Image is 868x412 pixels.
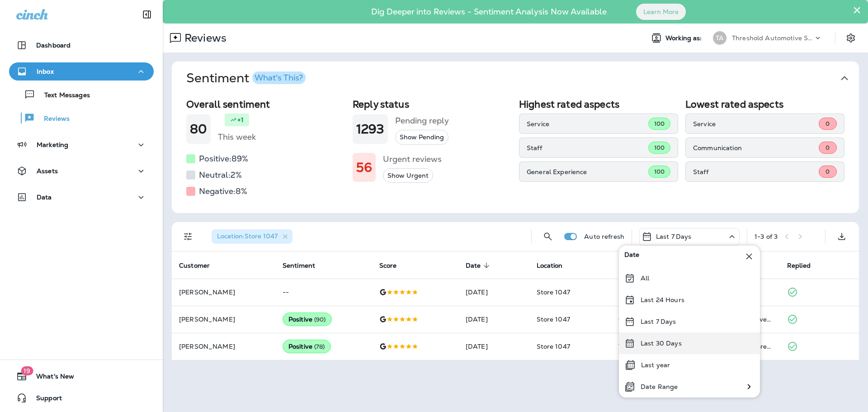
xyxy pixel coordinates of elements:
[537,342,570,350] span: Store 1047
[466,261,493,270] span: Date
[458,333,529,360] td: [DATE]
[843,30,859,46] button: Settings
[826,168,830,175] span: 0
[9,389,154,407] button: Support
[179,261,222,270] span: Customer
[283,313,332,326] div: Positive
[9,162,154,180] button: Assets
[656,233,692,240] p: Last 7 Days
[9,109,154,128] button: Reviews
[9,85,154,104] button: Text Messages
[853,3,861,17] button: Close
[584,233,624,240] p: Auto refresh
[641,361,670,369] p: Last year
[27,373,74,384] span: What's New
[356,122,384,137] h1: 1293
[537,261,575,270] span: Location
[826,144,830,152] span: 0
[624,251,640,262] span: Date
[636,4,686,20] button: Learn More
[537,288,570,296] span: Store 1047
[641,275,649,282] p: All
[27,394,62,405] span: Support
[618,315,773,324] div: Good vibes, dog lovers, and they really deserve some love for being on the spot and present. Amaz...
[732,34,813,42] p: Threshold Automotive Service dba Grease Monkey
[134,5,160,24] button: Collapse Sidebar
[641,383,678,390] p: Date Range
[527,120,648,128] p: Service
[37,167,58,175] p: Assets
[212,229,292,244] div: Location:Store 1047
[314,316,326,323] span: ( 90 )
[693,120,819,128] p: Service
[275,279,372,306] td: --
[172,95,859,213] div: SentimentWhat's This?
[199,168,242,182] h5: Neutral: 2 %
[345,10,633,13] p: Dig Deeper into Reviews - Sentiment Analysis Now Available
[179,262,210,270] span: Customer
[787,262,811,270] span: Replied
[186,99,345,110] h2: Overall sentiment
[314,343,325,350] span: ( 78 )
[685,99,844,110] h2: Lowest rated aspects
[9,188,154,206] button: Data
[755,233,778,240] div: 1 - 3 of 3
[693,144,819,152] p: Communication
[179,343,268,350] p: [PERSON_NAME]
[179,289,268,296] p: [PERSON_NAME]
[787,261,822,270] span: Replied
[190,122,207,137] h1: 80
[379,262,397,270] span: Score
[826,120,830,128] span: 0
[179,227,197,246] button: Filters
[36,42,71,49] p: Dashboard
[356,160,372,175] h1: 56
[9,36,154,54] button: Dashboard
[37,194,52,201] p: Data
[383,168,433,183] button: Show Urgent
[395,130,448,145] button: Show Pending
[199,184,247,199] h5: Negative: 8 %
[537,262,563,270] span: Location
[527,144,648,152] p: Staff
[179,62,866,95] button: SentimentWhat's This?
[833,227,851,246] button: Export as CSV
[527,168,648,175] p: General Experience
[35,115,70,123] p: Reviews
[383,152,442,166] h5: Urgent reviews
[618,261,685,270] span: Review Comment
[618,342,773,351] div: Took my car in for scheduled oil change. I appreciate that they also check other things on my car...
[21,366,33,375] span: 19
[218,130,256,144] h5: This week
[665,34,704,42] span: Working as:
[252,71,306,84] button: What's This?
[181,31,226,45] p: Reviews
[35,91,90,100] p: Text Messages
[458,279,529,306] td: [DATE]
[379,261,409,270] span: Score
[217,232,278,240] span: Location : Store 1047
[395,114,449,128] h5: Pending reply
[283,261,327,270] span: Sentiment
[9,136,154,154] button: Marketing
[9,62,154,81] button: Inbox
[179,316,268,323] p: [PERSON_NAME]
[618,262,674,270] span: Review Comment
[713,31,726,45] div: TA
[693,168,819,175] p: Staff
[519,99,678,110] h2: Highest rated aspects
[186,71,306,86] h1: Sentiment
[37,141,68,148] p: Marketing
[237,115,244,124] p: +1
[654,120,665,128] span: 100
[539,227,557,246] button: Search Reviews
[283,262,315,270] span: Sentiment
[641,296,684,303] p: Last 24 Hours
[537,315,570,323] span: Store 1047
[37,68,54,75] p: Inbox
[654,144,665,152] span: 100
[641,340,682,347] p: Last 30 Days
[466,262,481,270] span: Date
[199,152,248,166] h5: Positive: 89 %
[9,367,154,385] button: 19What's New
